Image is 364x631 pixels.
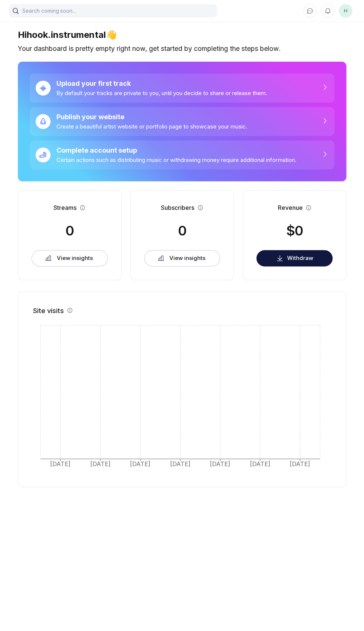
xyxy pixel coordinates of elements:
button: Withdraw [256,250,332,267]
div: Hi hook.instrumental 👋 [18,30,346,40]
div: $0 [286,223,303,239]
div: Revenue [277,204,302,212]
button: View insights [32,250,108,267]
div: Subscribers [161,204,194,212]
input: Search coming soon... [9,4,217,18]
a: Complete account setupCertain actions such as distributing music or withdrawing money require add... [30,141,334,170]
tspan: [DATE] [250,461,270,468]
tspan: [DATE] [50,461,71,468]
div: Publish your website [56,113,247,121]
div: 0 [178,223,186,239]
div: Complete account setup [56,147,296,155]
a: Publish your websiteCreate a beautiful artist website or portfolio page to showcase your music. [30,107,334,136]
tspan: [DATE] [130,461,150,468]
tspan: [DATE] [210,461,230,468]
div: Your dashboard is pretty empty right now, get started by completing the steps below. [18,45,346,53]
tspan: [DATE] [290,461,310,468]
button: View insights [144,250,220,267]
div: Streams [53,204,77,212]
button: H [339,4,352,18]
div: Upload your first track [56,80,267,88]
tspan: [DATE] [90,461,111,468]
tspan: [DATE] [170,461,191,468]
div: 0 [65,223,74,239]
div: View insights [169,255,205,262]
div: Site visits [33,307,64,315]
div: Create a beautiful artist website or portfolio page to showcase your music. [56,123,247,130]
div: Withdraw [287,255,313,262]
div: View insights [57,255,92,262]
div: By default your tracks are private to you, until you decide to share or release them. [56,90,267,97]
div: Certain actions such as distributing music or withdrawing money require additional information. [56,157,296,164]
a: Upload your first trackBy default your tracks are private to you, until you decide to share or re... [30,74,334,103]
div: hook.instrumental [339,4,352,18]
